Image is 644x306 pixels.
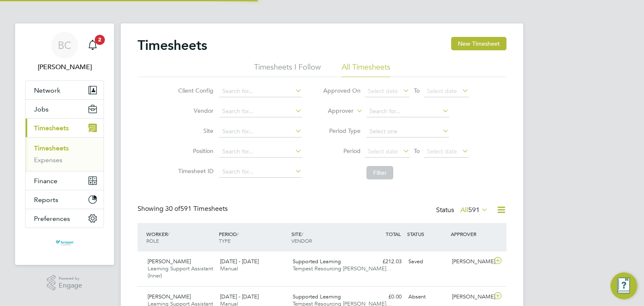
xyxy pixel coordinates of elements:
[34,124,69,132] span: Timesheets
[405,290,449,304] div: Absent
[366,106,449,117] input: Search for...
[176,167,213,175] label: Timesheet ID
[361,255,405,269] div: £212.03
[95,35,105,45] span: 2
[176,107,213,114] label: Vendor
[34,86,60,94] span: Network
[449,255,492,269] div: [PERSON_NAME]
[366,166,393,179] button: Filter
[176,127,213,135] label: Site
[165,205,180,213] span: 30 of
[26,100,104,118] button: Jobs
[293,293,341,300] span: Supported Learning
[34,105,49,113] span: Jobs
[316,107,353,115] label: Approver
[34,156,62,164] a: Expenses
[168,231,169,237] span: /
[26,209,104,228] button: Preferences
[386,231,401,237] span: TOTAL
[427,148,457,155] span: Select date
[34,177,57,185] span: Finance
[55,236,74,250] img: tempestresourcing-logo-retina.png
[610,272,637,299] button: Engage Resource Center
[451,37,506,50] button: New Timesheet
[468,206,480,214] span: 591
[368,87,398,95] span: Select date
[59,275,82,282] span: Powered by
[26,119,104,137] button: Timesheets
[26,171,104,190] button: Finance
[220,258,259,265] span: [DATE] - [DATE]
[219,166,302,178] input: Search for...
[323,127,361,135] label: Period Type
[138,37,207,54] h2: Timesheets
[59,282,82,289] span: Engage
[342,62,390,77] li: All Timesheets
[148,258,191,265] span: [PERSON_NAME]
[323,87,361,94] label: Approved On
[25,236,104,250] a: Go to home page
[368,148,398,155] span: Select date
[15,23,114,265] nav: Main navigation
[176,87,213,94] label: Client Config
[58,40,71,51] span: BC
[217,226,289,248] div: PERIOD
[148,293,191,300] span: [PERSON_NAME]
[301,231,303,237] span: /
[219,126,302,137] input: Search for...
[26,137,104,171] div: Timesheets
[34,196,58,204] span: Reports
[366,126,449,137] input: Select one
[138,205,229,213] div: Showing
[84,32,101,59] a: 2
[237,231,239,237] span: /
[144,226,217,248] div: WORKER
[34,215,70,223] span: Preferences
[219,146,302,158] input: Search for...
[219,106,302,117] input: Search for...
[405,226,449,241] div: STATUS
[26,190,104,209] button: Reports
[219,237,231,244] span: TYPE
[411,145,422,156] span: To
[25,62,104,72] span: Becky Crawley
[293,265,392,272] span: Tempest Resourcing [PERSON_NAME]…
[427,87,457,95] span: Select date
[405,255,449,269] div: Saved
[26,81,104,99] button: Network
[449,226,492,241] div: APPROVER
[146,237,159,244] span: ROLE
[34,144,69,152] a: Timesheets
[289,226,362,248] div: SITE
[254,62,321,77] li: Timesheets I Follow
[47,275,83,291] a: Powered byEngage
[176,147,213,155] label: Position
[449,290,492,304] div: [PERSON_NAME]
[460,206,488,214] label: All
[165,205,228,213] span: 591 Timesheets
[25,32,104,72] a: BC[PERSON_NAME]
[323,147,361,155] label: Period
[220,293,259,300] span: [DATE] - [DATE]
[220,265,238,272] span: Manual
[411,85,422,96] span: To
[148,265,213,279] span: Learning Support Assistant (Inner)
[291,237,312,244] span: VENDOR
[293,258,341,265] span: Supported Learning
[436,205,490,216] div: Status
[219,86,302,97] input: Search for...
[361,290,405,304] div: £0.00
